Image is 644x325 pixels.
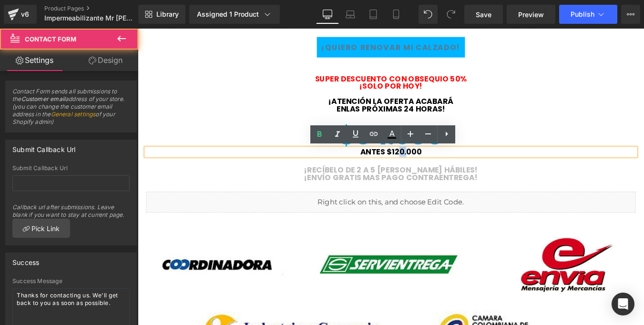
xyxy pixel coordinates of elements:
[12,88,130,132] span: Contact Form sends all submissions to the address of your store. (you can change the customer ema...
[419,5,438,24] button: Undo
[190,163,387,175] strong: ¡ENVÍO GRATIS MAS PAGO CONTRAENTREGA!​
[339,5,362,24] a: Laptop
[237,85,350,97] span: Las próximas 24 horas!
[21,95,66,102] b: Customer email
[621,5,640,24] button: More
[25,35,76,43] span: Contact Form
[12,219,70,238] a: Pick Link
[10,79,567,87] p: ¡ATENCIÓN La oferta acabará
[44,14,136,22] span: Impermeabilizante Mr [PERSON_NAME]
[202,51,375,63] span: SUPER DESCUENTO Con OBSEQUIO 50%
[507,5,555,24] a: Preview
[51,111,96,118] a: General settings
[12,140,75,153] div: Submit Callback Url
[253,60,325,71] span: ¡SOLO POR HOY!
[190,155,388,167] strong: ¡RECÍBELO DE 2 A 5 [PERSON_NAME] HÁBILES!
[254,134,323,146] span: ANTES $120.000
[44,5,154,12] a: Product Pages
[19,8,31,20] div: v6
[612,293,634,315] div: Open Intercom Messenger
[209,15,368,28] span: ¡QUIERO RENOVAR MI CALZADO!
[385,5,408,24] a: Mobile
[71,50,140,71] a: Design
[12,253,39,266] div: Success
[197,10,272,19] div: Assigned 1 Product
[518,10,544,20] span: Preview
[138,5,185,24] a: New Library
[12,165,130,172] div: Submit Callback Url
[156,10,179,19] span: Library
[571,10,594,18] span: Publish
[10,87,567,96] p: eN
[362,5,385,24] a: Tablet
[4,5,37,24] a: v6
[316,5,339,24] a: Desktop
[12,196,130,219] div: Callback url after submissions. Leave blank if you want to stay at current page.
[559,5,617,24] button: Publish
[229,102,348,142] span: $84.900
[12,278,130,284] div: Success Message
[204,10,373,33] a: ¡QUIERO RENOVAR MI CALZADO!
[441,5,460,24] button: Redo
[476,10,491,20] span: Save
